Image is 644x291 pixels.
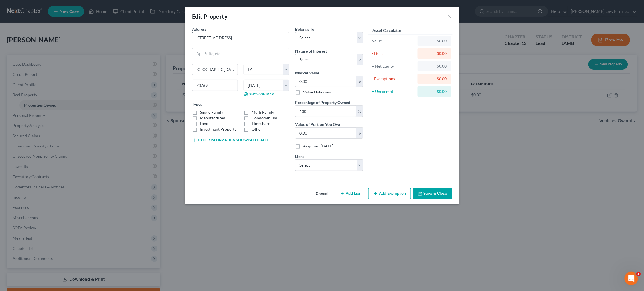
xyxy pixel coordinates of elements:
a: Show on Map [244,92,274,97]
label: Land [200,121,208,126]
div: Value [372,38,415,44]
span: Belongs To [295,27,314,32]
label: Percentage of Property Owned [295,99,350,105]
div: = Net Equity [372,63,415,69]
div: $0.00 [422,38,447,44]
label: Liens [295,153,304,159]
label: Asset Calculator [372,27,402,33]
button: Save & Close [413,188,452,200]
div: $0.00 [422,76,447,82]
span: Address [192,27,206,32]
iframe: Intercom live chat [625,272,638,285]
button: Add Lien [335,188,366,200]
input: 0.00 [295,106,356,117]
label: Investment Property [200,126,236,132]
button: Other information you wish to add [192,138,268,142]
input: Enter city... [192,64,238,75]
input: 0.00 [295,76,356,87]
label: Value Unknown [303,89,331,95]
button: Cancel [311,188,333,200]
div: $0.00 [422,51,447,56]
label: Value of Portion You Own [295,121,341,127]
button: Add Exemption [368,188,411,200]
div: $ [356,76,363,87]
input: Enter address... [192,32,289,43]
label: Timeshare [252,121,270,126]
div: % [356,106,363,117]
label: Multi Family [252,109,274,115]
span: 1 [636,272,641,276]
label: Nature of Interest [295,48,327,54]
div: $0.00 [422,89,447,94]
label: Market Value [295,70,319,76]
div: $0.00 [422,63,447,69]
div: = Unexempt [372,89,415,94]
label: Condominium [252,115,277,121]
label: Types [192,101,202,107]
label: Other [252,126,262,132]
div: $ [356,128,363,138]
label: Single Family [200,109,223,115]
label: Manufactured [200,115,225,121]
button: × [448,13,452,20]
div: - Liens [372,51,415,56]
input: Apt, Suite, etc... [192,48,289,59]
div: Edit Property [192,13,228,20]
input: 0.00 [295,128,356,138]
label: Acquired [DATE] [303,143,333,149]
div: - Exemptions [372,76,415,82]
input: Enter zip... [192,80,238,91]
